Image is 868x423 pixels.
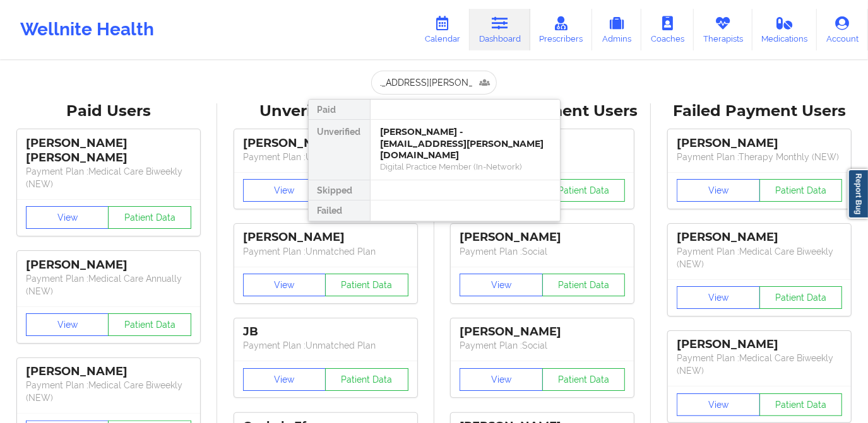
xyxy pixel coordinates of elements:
button: View [677,179,760,202]
button: Patient Data [759,286,843,309]
p: Payment Plan : Medical Care Biweekly (NEW) [26,379,191,404]
div: Failed Payment Users [660,101,859,121]
button: View [460,368,543,391]
button: View [460,274,543,296]
button: Patient Data [759,393,843,416]
button: Patient Data [325,274,408,296]
p: Payment Plan : Medical Care Biweekly (NEW) [677,245,842,270]
button: Patient Data [325,368,408,391]
button: Patient Data [542,179,626,202]
button: View [26,313,109,336]
p: Payment Plan : Unmatched Plan [243,245,408,258]
button: View [243,179,326,202]
div: JB [243,325,408,339]
div: Unverified Users [226,101,425,121]
div: Unverified [309,120,370,180]
a: Report Bug [848,169,868,219]
a: Coaches [641,9,694,50]
div: Digital Practice Member (In-Network) [381,161,550,172]
a: Admins [592,9,641,50]
button: View [677,393,760,416]
p: Payment Plan : Unmatched Plan [243,339,408,352]
p: Payment Plan : Unmatched Plan [243,151,408,163]
div: [PERSON_NAME] [460,325,625,339]
div: [PERSON_NAME] [243,230,408,245]
button: Patient Data [108,313,191,336]
a: Prescribers [530,9,593,50]
div: Paid [309,100,370,120]
div: [PERSON_NAME] - [EMAIL_ADDRESS][PERSON_NAME][DOMAIN_NAME] [381,126,550,161]
div: [PERSON_NAME] [677,136,842,151]
div: [PERSON_NAME] [26,258,191,272]
button: View [243,368,326,391]
p: Payment Plan : Social [460,339,625,352]
button: Patient Data [542,368,626,391]
div: Paid Users [9,101,208,121]
a: Calendar [415,9,470,50]
button: Patient Data [108,206,191,229]
div: Skipped [309,180,370,200]
p: Payment Plan : Medical Care Annually (NEW) [26,272,191,298]
div: Failed [309,200,370,221]
div: [PERSON_NAME] [243,136,408,151]
button: View [243,274,326,296]
button: Patient Data [542,274,626,296]
div: [PERSON_NAME] [460,230,625,245]
p: Payment Plan : Social [460,245,625,258]
a: Dashboard [470,9,530,50]
button: Patient Data [759,179,843,202]
div: [PERSON_NAME] [677,230,842,245]
button: View [26,206,109,229]
p: Payment Plan : Therapy Monthly (NEW) [677,151,842,163]
div: [PERSON_NAME] [26,364,191,379]
button: View [677,286,760,309]
a: Medications [752,9,817,50]
p: Payment Plan : Medical Care Biweekly (NEW) [26,165,191,190]
a: Account [817,9,868,50]
a: Therapists [694,9,752,50]
p: Payment Plan : Medical Care Biweekly (NEW) [677,352,842,377]
div: [PERSON_NAME] [PERSON_NAME] [26,136,191,165]
div: [PERSON_NAME] [677,337,842,352]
